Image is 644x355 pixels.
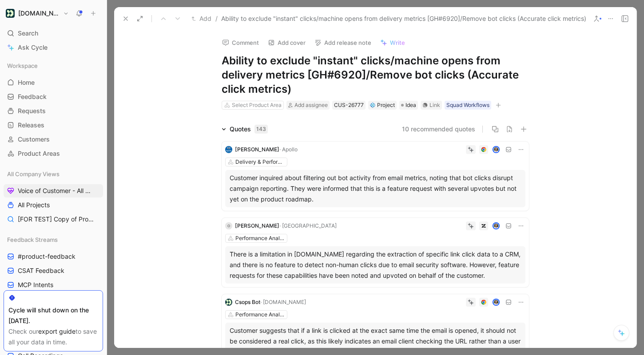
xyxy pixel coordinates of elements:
button: Comment [218,36,263,49]
a: Home [4,76,103,89]
span: Releases [18,121,44,130]
span: Workspace [7,61,38,70]
span: · [GEOGRAPHIC_DATA] [279,222,337,229]
div: Search [4,27,103,40]
img: avatar [493,147,499,153]
div: Idea [399,101,418,110]
a: All Projects [4,198,103,212]
h1: Ability to exclude "instant" clicks/machine opens from delivery metrics [GH#6920]/Remove bot clic... [222,54,529,96]
span: [FOR TEST] Copy of Projects for Discovery [18,215,94,224]
div: All Company Views [4,167,103,181]
div: Project [370,101,395,110]
button: Write [376,36,409,49]
a: export guide [38,327,76,335]
span: Customers [18,135,50,144]
span: Feedback [18,92,47,101]
span: Feedback Streams [7,235,58,244]
span: [PERSON_NAME] [235,222,279,229]
div: Workspace [4,59,103,72]
span: Search [18,28,38,39]
span: Ability to exclude "instant" clicks/machine opens from delivery metrics [GH#6920]/Remove bot clic... [221,13,586,24]
h1: [DOMAIN_NAME] [18,9,60,17]
div: Performance Analysis [235,234,285,243]
span: Add assignee [294,102,328,108]
button: Add cover [264,36,310,49]
a: [FOR TEST] Copy of Projects for Discovery [4,213,103,226]
span: MCP Intents [18,280,53,289]
span: CSAT Feedback [18,266,64,275]
span: All Projects [18,201,50,209]
a: Ask Cycle [4,41,103,54]
div: Check our to save all your data in time. [8,326,98,347]
div: Delivery & Performance Monitoring [235,158,285,166]
div: Quotes143 [218,124,271,134]
div: 143 [254,125,268,134]
span: [PERSON_NAME] [235,146,279,153]
img: avatar [493,300,499,305]
span: Home [18,78,35,87]
button: Customer.io[DOMAIN_NAME] [4,7,71,20]
div: Link [429,101,440,110]
a: MCP Intents [4,278,103,292]
span: Requests [18,106,46,115]
div: Select Product Area [232,101,282,110]
img: avatar [493,223,499,229]
span: All Company Views [7,170,60,178]
button: 10 recommended quotes [402,124,475,134]
span: · Apollo [279,146,298,153]
button: Add [189,13,214,24]
a: Voice of Customer - All Areas [4,184,103,197]
a: Customers [4,133,103,146]
span: Voice of Customer - All Areas [18,186,91,195]
img: 💠 [370,103,375,108]
span: · [DOMAIN_NAME] [260,299,306,305]
div: CUS-26777 [334,101,364,110]
div: Cycle will shut down on the [DATE]. [8,305,98,326]
div: All Company ViewsVoice of Customer - All AreasAll Projects[FOR TEST] Copy of Projects for Discovery [4,167,103,226]
img: Customer.io [6,9,15,18]
div: Feedback Streams [4,233,103,246]
img: logo [225,299,232,306]
span: / [215,13,218,24]
span: Ask Cycle [18,42,48,53]
a: CSAT Feedback [4,264,103,277]
span: Product Areas [18,149,60,158]
img: logo [225,146,232,153]
span: Idea [405,101,416,110]
span: Csops Bot [235,299,260,305]
div: O [225,222,232,229]
a: Product Areas [4,147,103,160]
a: Releases [4,118,103,132]
a: Requests [4,104,103,118]
span: Write [390,39,405,47]
a: #product-feedback [4,250,103,263]
div: There is a limitation in [DOMAIN_NAME] regarding the extraction of specific link click data to a ... [230,249,521,281]
div: Performance Analysis [235,310,285,319]
div: Quotes [230,124,268,134]
div: 💠Project [368,101,397,110]
div: Customer inquired about filtering out bot activity from email metrics, noting that bot clicks dis... [230,173,521,205]
button: Add release note [310,36,375,49]
div: Squad Workflows [446,101,489,110]
span: #product-feedback [18,252,76,261]
a: Feedback [4,90,103,103]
